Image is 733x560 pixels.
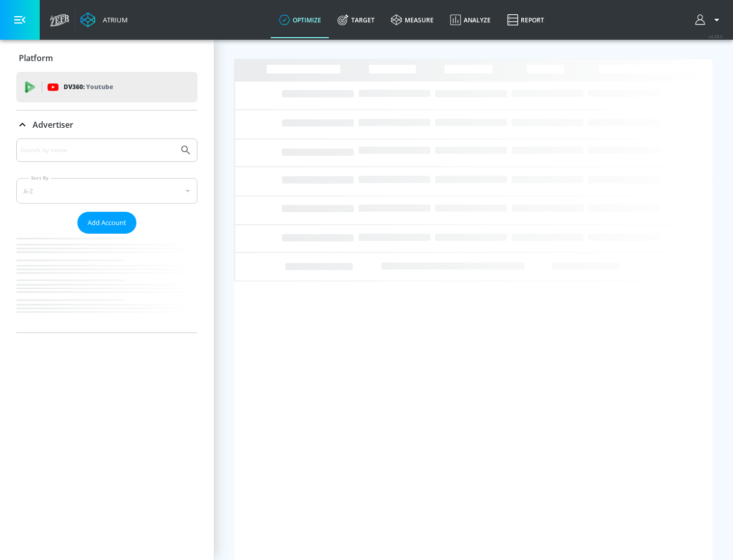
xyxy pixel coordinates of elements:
a: Atrium [80,12,128,27]
p: DV360: [64,81,113,93]
button: Add Account [77,212,136,234]
input: Search by name [20,144,175,157]
span: v 4.28.0 [709,34,723,39]
p: Platform [19,52,53,64]
div: Atrium [99,15,128,24]
a: Report [499,2,552,38]
a: measure [383,2,442,38]
p: Advertiser [33,119,73,130]
div: Advertiser [16,110,198,139]
div: DV360: Youtube [16,72,198,102]
span: Add Account [88,217,126,229]
div: Advertiser [16,138,198,332]
a: optimize [271,2,329,38]
div: Platform [16,44,198,72]
p: Youtube [86,81,113,92]
a: Analyze [442,2,499,38]
div: A-Z [16,178,198,204]
a: Target [329,2,383,38]
nav: list of Advertiser [16,234,198,332]
label: Sort By [29,175,51,181]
